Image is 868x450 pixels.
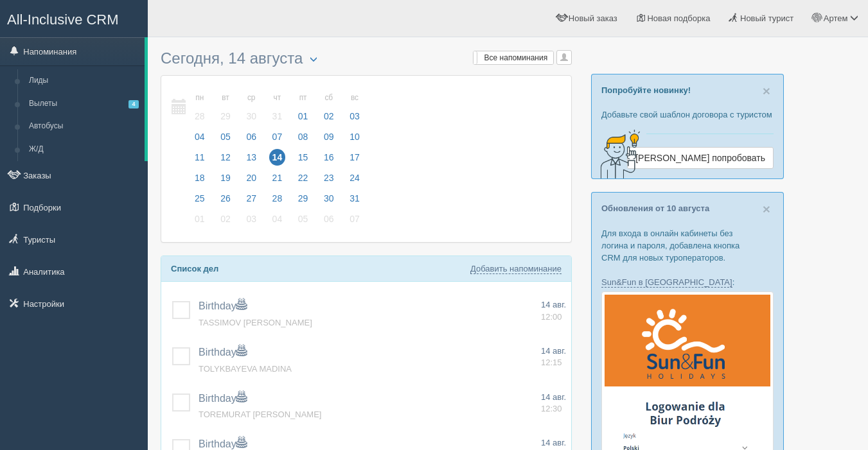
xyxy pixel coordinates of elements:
a: All-Inclusive CRM [1,1,147,36]
h3: Сегодня, 14 августа [161,50,572,69]
a: 13 [239,150,263,171]
span: 02 [217,211,234,227]
span: 09 [321,128,337,145]
span: 14 авг. [541,438,566,447]
a: 21 [265,171,290,191]
span: 25 [191,190,208,207]
a: [PERSON_NAME] попробовать [627,147,774,169]
span: 12:30 [541,404,562,413]
a: 14 авг. 12:15 [541,345,566,369]
span: All-Inclusive CRM [7,12,119,28]
span: 22 [295,169,312,186]
a: 06 [239,130,263,150]
b: Список дел [171,264,218,273]
span: 20 [243,169,260,186]
span: 18 [191,169,208,186]
a: Лиды [23,69,145,92]
a: 18 [188,171,212,191]
a: 09 [317,130,341,150]
small: пн [191,92,208,103]
a: 19 [213,171,238,191]
span: 19 [217,169,234,186]
span: 08 [295,128,312,145]
a: 04 [265,212,290,232]
span: × [763,202,770,216]
span: 31 [346,190,363,207]
span: 11 [191,149,208,166]
a: 22 [291,171,315,191]
a: Birthday [199,393,247,404]
a: 11 [188,150,212,171]
a: 05 [213,130,238,150]
a: Обновления от 10 августа [601,203,709,213]
a: TASSIMOV [PERSON_NAME] [199,318,312,327]
span: 12:00 [541,312,562,322]
button: Close [763,202,770,216]
span: 07 [346,211,363,227]
span: 14 [269,149,286,166]
span: 07 [269,128,286,145]
a: 07 [265,130,290,150]
a: 27 [239,191,263,212]
span: 17 [346,149,363,166]
span: 30 [243,108,260,125]
a: Sun&Fun в [GEOGRAPHIC_DATA] [601,277,732,288]
a: 05 [291,212,315,232]
a: Добавить напоминание [470,264,562,274]
span: 12:15 [541,358,562,367]
a: Birthday [199,347,247,358]
span: 28 [269,190,286,207]
img: creative-idea-2907357.png [592,128,643,180]
span: 16 [321,149,337,166]
a: 04 [188,130,212,150]
small: вс [346,92,363,103]
a: Автобусы [23,115,145,138]
a: 08 [291,130,315,150]
span: Новый турист [740,13,793,23]
span: 12 [217,149,234,166]
a: 07 [342,212,364,232]
span: 10 [346,128,363,145]
a: 26 [213,191,238,212]
a: Ж/Д [23,138,145,161]
small: ср [243,92,260,103]
span: 01 [295,108,312,125]
a: 17 [342,150,364,171]
span: 03 [346,108,363,125]
span: 24 [346,169,363,186]
small: пт [295,92,312,103]
span: × [763,83,770,98]
span: 04 [191,128,208,145]
p: Добавьте свой шаблон договора с туристом [601,108,774,121]
span: 01 [191,211,208,227]
a: TOREMURAT [PERSON_NAME] [199,410,321,419]
a: 16 [317,150,341,171]
a: 29 [291,191,315,212]
a: Birthday [199,438,247,449]
span: 14 авг. [541,300,566,309]
a: Вылеты4 [23,92,145,116]
a: 12 [213,150,238,171]
span: 30 [321,190,337,207]
span: Новый заказ [569,13,617,23]
span: Все напоминания [484,53,548,62]
span: 05 [295,211,312,227]
a: вс 03 [342,85,364,130]
span: Birthday [199,300,247,311]
span: 26 [217,190,234,207]
a: 24 [342,171,364,191]
span: 28 [191,108,208,125]
span: 05 [217,128,234,145]
a: 14 авг. 12:00 [541,299,566,323]
span: 14 авг. [541,392,566,402]
a: 01 [188,212,212,232]
a: 02 [213,212,238,232]
span: 27 [243,190,260,207]
a: ср 30 [239,85,263,130]
span: 14 авг. [541,346,566,356]
span: 4 [128,100,139,108]
small: сб [321,92,337,103]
